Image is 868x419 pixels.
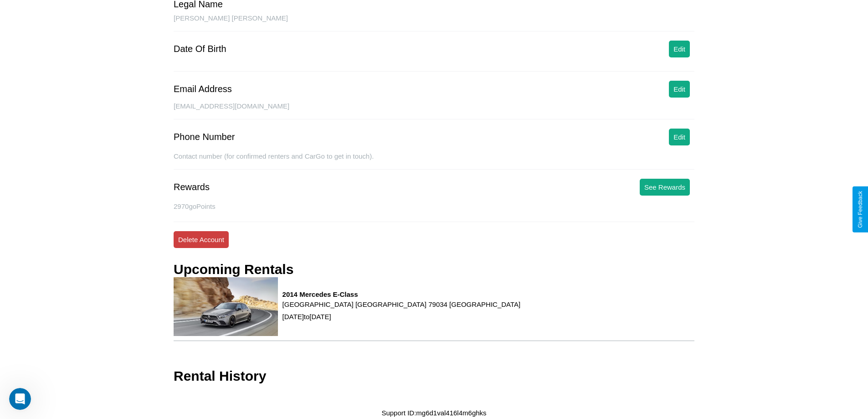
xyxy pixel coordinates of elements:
button: See Rewards [640,179,690,196]
h3: Rental History [174,368,266,384]
button: Edit [669,81,690,98]
button: Delete Account [174,231,229,248]
p: 2970 goPoints [174,200,694,212]
p: [DATE] to [DATE] [282,310,521,323]
div: [PERSON_NAME] [PERSON_NAME] [174,14,694,31]
h3: Upcoming Rentals [174,262,293,277]
iframe: Intercom live chat [9,388,31,410]
div: [EMAIL_ADDRESS][DOMAIN_NAME] [174,102,694,119]
h3: 2014 Mercedes E-Class [282,290,521,298]
div: Email Address [174,84,232,94]
p: [GEOGRAPHIC_DATA] [GEOGRAPHIC_DATA] 79034 [GEOGRAPHIC_DATA] [282,298,521,310]
p: Support ID: mg6d1val416l4m6ghks [381,407,486,419]
img: rental [174,277,278,336]
div: Date Of Birth [174,44,226,54]
div: Contact number (for confirmed renters and CarGo to get in touch). [174,152,694,170]
div: Phone Number [174,132,235,142]
button: Edit [669,41,690,57]
button: Edit [669,129,690,145]
div: Give Feedback [857,191,863,228]
div: Rewards [174,182,210,192]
